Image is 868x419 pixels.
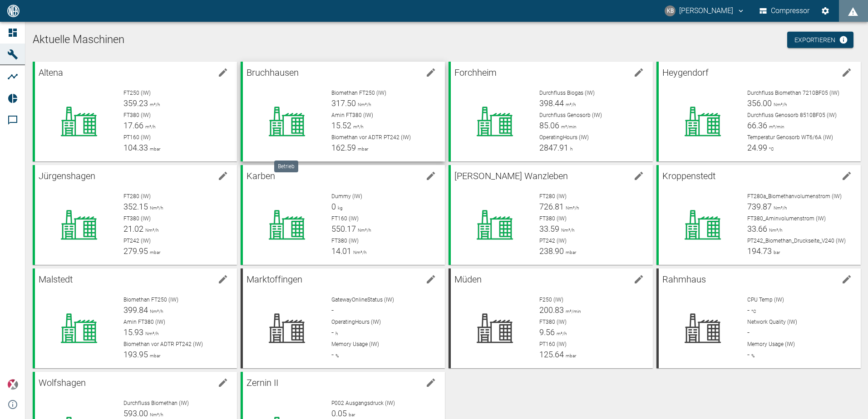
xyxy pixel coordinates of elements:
span: % [750,353,755,358]
span: mbar [148,353,160,358]
span: Temperatur Genosorb WT6/6A (IW) [747,134,833,141]
span: Durchfluss Biogas (IW) [539,90,595,96]
button: edit machine [422,167,440,185]
h1: Aktuelle Maschinen [33,33,861,47]
span: bar [347,412,355,417]
span: 0 [331,202,336,211]
span: 15.93 [123,327,143,337]
span: GatewayOnlineStatus (IW) [331,297,394,303]
span: 9.56 [539,327,555,337]
span: m³/h [555,331,567,336]
span: Nm³/h [564,205,579,210]
span: 200.83 [539,305,564,315]
span: Müden [454,274,482,285]
span: FT380 (IW) [539,319,567,325]
span: FT280 (IW) [539,193,567,200]
span: Kroppenstedt [662,171,715,181]
div: KB [665,5,676,16]
span: FT380 (IW) [123,215,151,222]
span: Nm³/h [148,309,163,314]
span: 162.59 [331,143,356,152]
span: m³/min [767,124,784,129]
span: °C [767,146,774,151]
a: Heygendorfedit machineDurchfluss Biomethan 7210BF05 (IW)356.00Nm³/hDurchfluss Genosorb 8510BF05 (... [656,62,861,161]
span: 238.90 [539,246,564,256]
span: 85.06 [539,121,559,130]
span: h [568,146,572,151]
span: CPU Temp (IW) [747,297,784,303]
span: 593.00 [123,409,148,418]
span: PT242 (IW) [123,238,151,244]
span: 21.02 [123,224,143,234]
button: edit machine [422,63,440,82]
button: edit machine [838,167,856,185]
span: FT280a_Biomethanvolumenstrom (IW) [747,193,842,200]
span: 0.05 [331,409,347,418]
span: Nm³/h [351,250,366,255]
a: Kroppenstedtedit machineFT280a_Biomethanvolumenstrom (IW)739.87Nm³/hFT380_Aminvolumenstrom (IW)33... [656,165,861,265]
span: Memory Usage (IW) [331,341,379,347]
span: m³/h [564,102,576,107]
button: edit machine [838,63,856,82]
span: Durchfluss Genosorb 8510BF05 (IW) [747,112,837,118]
span: PT242 (IW) [539,238,567,244]
span: Nm³/h [148,412,163,417]
span: m³/h [143,124,155,129]
a: Forchheimedit machineDurchfluss Biogas (IW)398.44m³/hDurchfluss Genosorb (IW)85.06m³/minOperating... [449,62,653,161]
button: edit machine [214,270,232,288]
span: mbar [564,353,576,358]
span: [PERSON_NAME] Wanzleben [454,171,568,181]
span: mbar [148,250,160,255]
span: mbar [356,146,368,151]
a: [PERSON_NAME] Wanzlebenedit machineFT280 (IW)726.81Nm³/hFT380 (IW)33.59Nm³/hPT242 (IW)238.90mbar [449,165,653,265]
span: h [334,331,338,336]
span: Dummy (IW) [331,193,362,200]
span: 194.73 [747,246,772,256]
span: 104.33 [123,143,148,152]
span: Heygendorf [662,67,709,78]
span: Nm³/h [143,331,158,336]
a: Altenaedit machineFT250 (IW)359.23m³/hFT380 (IW)17.66m³/hPT160 (IW)104.33mbar [33,62,237,161]
span: 14.01 [331,246,351,256]
span: - [331,350,334,359]
span: Biomethan FT250 (IW) [331,90,386,96]
a: Malstedtedit machineBiomethan FT250 (IW)399.84Nm³/hAmin FT380 (IW)15.93Nm³/hBiomethan vor ADTR PT... [33,268,237,368]
span: Jürgenshagen [39,171,95,181]
span: 356.00 [747,98,772,108]
span: kg [336,205,343,210]
span: mbar [564,250,576,255]
span: 550.17 [331,224,356,234]
span: - [747,350,750,359]
span: Zernin II [247,377,278,388]
span: Network Quality (IW) [747,319,797,325]
svg: Jetzt mit HF Export [839,35,848,44]
span: Malstedt [39,274,73,285]
span: 17.66 [123,121,143,130]
span: - [331,305,334,315]
span: F250 (IW) [539,297,563,303]
button: edit machine [422,374,440,392]
button: edit machine [422,270,440,288]
span: 398.44 [539,98,564,108]
button: Einstellungen [817,3,833,19]
button: edit machine [214,63,232,82]
span: m³/h [148,102,160,107]
span: 33.59 [539,224,559,234]
span: Nm³/h [356,102,371,107]
span: Bruchhausen [247,67,299,78]
span: Karben [247,171,275,181]
span: PT160 (IW) [123,134,151,141]
img: Xplore Logo [7,379,18,390]
span: Nm³/h [148,205,163,210]
a: Exportieren [787,32,853,49]
span: OperatingHours (IW) [331,319,381,325]
button: edit machine [630,270,648,288]
span: Nm³/h [143,228,158,233]
span: Biomethan vor ADTR PT242 (IW) [123,341,203,347]
span: Nm³/h [356,228,371,233]
span: PT160 (IW) [539,341,567,347]
span: 66.36 [747,121,767,130]
span: Rahmhaus [662,274,706,285]
span: - [747,327,750,337]
span: OperatingHours (IW) [539,134,589,141]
